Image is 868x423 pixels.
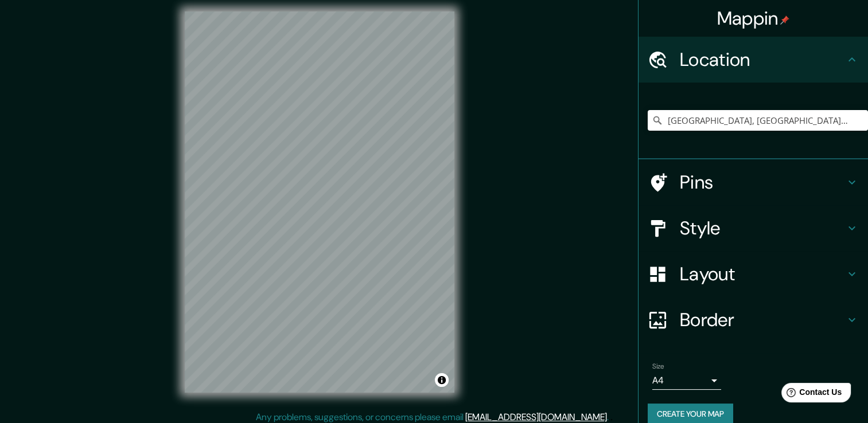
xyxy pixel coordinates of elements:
[780,15,789,25] img: pin-icon.png
[639,297,868,343] div: Border
[185,11,454,393] canvas: Map
[435,373,449,387] button: Toggle attribution
[639,159,868,205] div: Pins
[680,217,845,240] h4: Style
[648,110,868,131] input: Pick your city or area
[680,263,845,285] h4: Layout
[652,362,664,371] label: Size
[639,205,868,251] div: Style
[717,7,790,30] h4: Mappin
[639,37,868,83] div: Location
[680,171,845,194] h4: Pins
[680,308,845,331] h4: Border
[639,251,868,297] div: Layout
[652,371,721,390] div: A4
[680,48,845,71] h4: Location
[465,411,607,423] a: [EMAIL_ADDRESS][DOMAIN_NAME]
[766,378,855,410] iframe: Help widget launcher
